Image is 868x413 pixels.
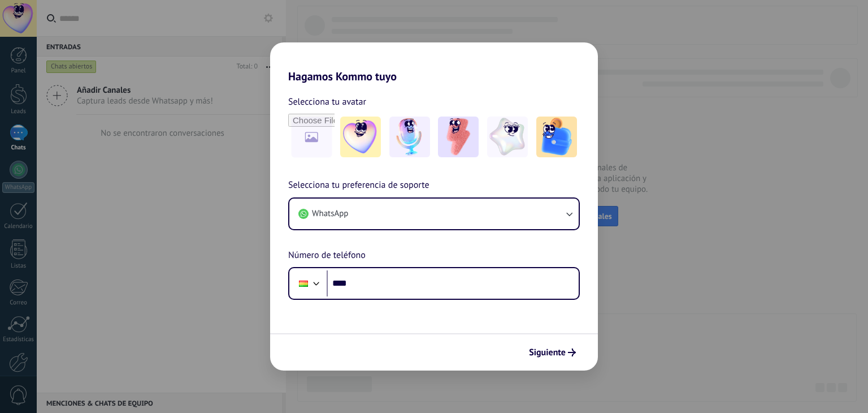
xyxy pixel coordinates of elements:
[529,349,566,356] span: Siguiente
[438,117,479,157] img: -3.jpeg
[389,117,430,157] img: -2.jpeg
[289,199,579,229] button: WhatsApp
[340,117,381,157] img: -1.jpeg
[288,178,429,193] span: Selecciona tu preferencia de soporte
[293,272,314,295] div: Bolivia: + 591
[288,248,366,263] span: Número de teléfono
[288,94,366,109] span: Selecciona tu avatar
[487,117,528,157] img: -4.jpeg
[312,208,348,220] span: WhatsApp
[536,117,577,157] img: -5.jpeg
[524,343,581,362] button: Siguiente
[270,42,598,83] h2: Hagamos Kommo tuyo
